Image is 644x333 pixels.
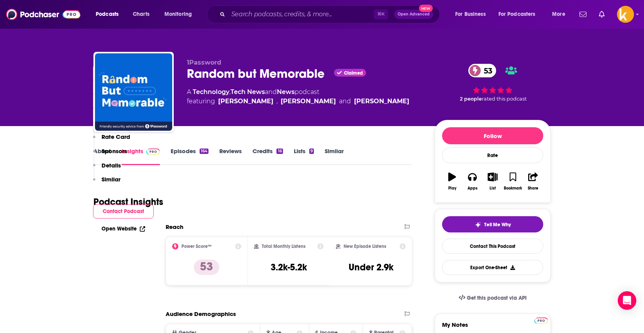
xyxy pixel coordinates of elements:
[6,7,80,22] img: Podchaser - Follow, Share and Rate Podcasts
[181,244,212,249] h2: Power Score™
[503,167,523,195] button: Bookmark
[219,147,242,165] a: Reviews
[187,59,221,66] span: 1Password
[194,260,219,275] p: 53
[276,97,278,106] span: ,
[435,59,551,107] div: 53 2 peoplerated this podcast
[166,223,183,231] h2: Reach
[253,147,283,165] a: Credits16
[576,8,590,21] a: Show notifications dropdown
[482,96,527,102] span: rated this podcast
[394,10,433,19] button: Open AdvancedNew
[484,222,511,228] span: Tell Me Why
[452,289,533,307] a: Get this podcast via API
[102,147,127,155] p: Sponsors
[528,186,538,191] div: Share
[166,310,236,318] h2: Audience Demographics
[294,147,314,165] a: Lists9
[271,261,307,273] h3: 3.2k-5.2k
[354,97,409,106] div: [PERSON_NAME]
[534,318,548,324] img: Podchaser Pro
[228,8,374,20] input: Search podcasts, credits, & more...
[455,9,486,20] span: For Business
[442,127,543,144] button: Follow
[262,244,305,249] h2: Total Monthly Listens
[398,12,430,16] span: Open Advanced
[339,97,351,106] span: and
[193,88,229,96] a: Technology
[96,9,119,20] span: Podcasts
[374,9,388,19] span: ⌘ K
[476,64,496,77] span: 53
[617,6,634,23] img: User Profile
[442,216,543,232] button: tell me why sparkleTell Me Why
[229,88,230,96] span: ,
[325,147,344,165] a: Similar
[93,147,127,162] button: Sponsors
[468,64,496,77] a: 53
[493,8,547,20] button: open menu
[102,176,120,183] p: Similar
[617,6,634,23] button: Show profile menu
[468,186,478,191] div: Apps
[552,9,565,20] span: More
[467,295,527,301] span: Get this podcast via API
[164,9,192,20] span: Monitoring
[93,176,120,190] button: Similar
[450,8,495,20] button: open menu
[344,244,386,249] h2: New Episode Listens
[277,88,295,96] a: News
[133,9,149,20] span: Charts
[504,186,522,191] div: Bookmark
[419,5,433,12] span: New
[159,8,202,20] button: open menu
[442,167,462,195] button: Play
[344,71,363,75] span: Claimed
[102,225,145,232] a: Open Website
[276,149,283,154] div: 16
[617,6,634,23] span: Logged in as sshawan
[547,8,575,20] button: open menu
[448,186,456,191] div: Play
[490,186,496,191] div: List
[349,261,393,273] h3: Under 2.9k
[171,147,208,165] a: Episodes164
[483,167,503,195] button: List
[93,162,121,176] button: Details
[230,88,265,96] a: Tech News
[281,97,336,106] div: [PERSON_NAME]
[218,97,273,106] div: [PERSON_NAME]
[475,222,481,228] img: tell me why sparkle
[462,167,482,195] button: Apps
[442,147,543,163] div: Rate
[309,149,314,154] div: 9
[460,96,482,102] span: 2 people
[442,260,543,275] button: Export One-Sheet
[523,167,543,195] button: Share
[214,5,447,23] div: Search podcasts, credits, & more...
[102,162,121,169] p: Details
[95,53,172,131] img: Random but Memorable
[187,97,409,106] span: featuring
[128,8,154,20] a: Charts
[187,87,409,106] div: A podcast
[90,8,129,20] button: open menu
[596,8,608,21] a: Show notifications dropdown
[534,316,548,324] a: Pro website
[200,149,208,154] div: 164
[442,239,543,254] a: Contact This Podcast
[93,204,154,219] button: Contact Podcast
[265,88,277,96] span: and
[498,9,536,20] span: For Podcasters
[618,291,636,310] div: Open Intercom Messenger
